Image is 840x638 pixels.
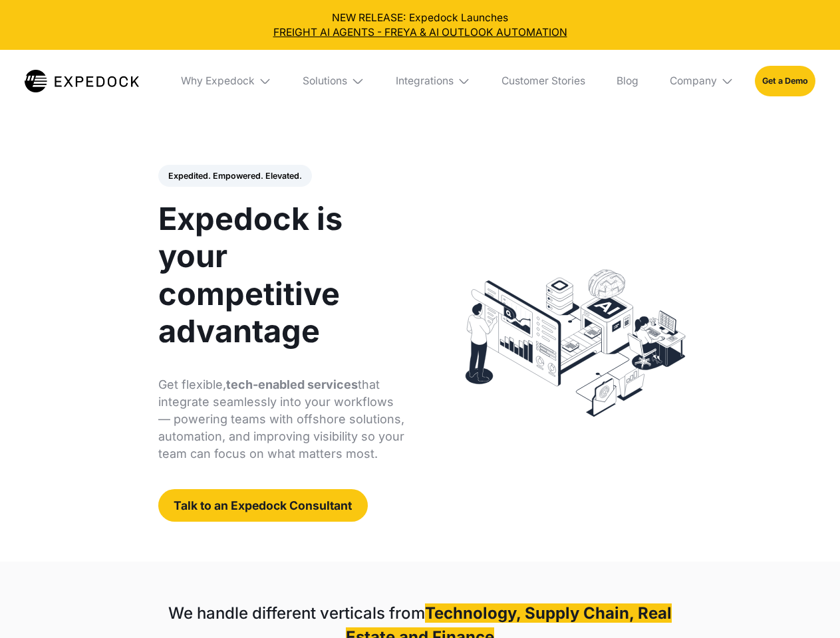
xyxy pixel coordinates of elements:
h1: Expedock is your competitive advantage [158,200,405,350]
div: Solutions [293,50,375,112]
a: Talk to an Expedock Consultant [158,489,368,522]
p: Get flexible, that integrate seamlessly into your workflows — powering teams with offshore soluti... [158,376,405,463]
div: Company [670,74,717,88]
a: Blog [606,50,648,112]
strong: We handle different verticals from [168,603,425,623]
div: Company [659,50,744,112]
div: Why Expedock [170,50,282,112]
strong: tech-enabled services [226,377,358,391]
iframe: Chat Widget [773,574,840,638]
div: NEW RELEASE: Expedock Launches [11,11,830,40]
div: Why Expedock [181,74,255,88]
a: FREIGHT AI AGENTS - FREYA & AI OUTLOOK AUTOMATION [11,25,830,40]
a: Get a Demo [755,66,815,96]
div: Integrations [385,50,481,112]
a: Customer Stories [491,50,595,112]
div: Solutions [303,74,347,88]
div: Integrations [396,74,454,88]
